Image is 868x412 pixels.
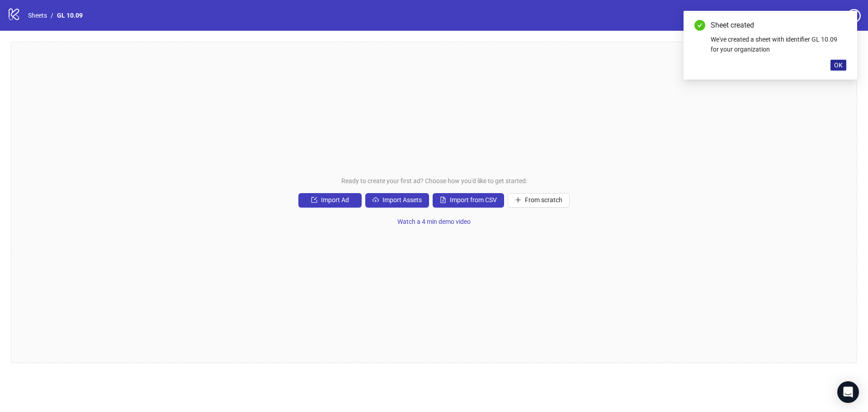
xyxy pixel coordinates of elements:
button: Import Assets [365,193,429,208]
a: Close [836,20,846,30]
a: Settings [796,9,844,24]
span: Import Assets [382,196,422,204]
li: / [51,10,53,20]
button: Import from CSV [433,193,504,208]
span: plus [515,197,521,203]
a: GL 10.09 [55,10,85,20]
div: We've created a sheet with identifier GL 10.09 for your organization [711,34,846,54]
span: From scratch [525,196,562,204]
span: check-circle [694,20,705,31]
span: Ready to create your first ad? Choose how you'd like to get started: [341,176,527,186]
span: question-circle [847,9,861,23]
button: Watch a 4 min demo video [390,215,478,229]
span: cloud-upload [373,197,379,203]
a: Sheets [26,10,49,20]
span: Import Ad [321,196,349,204]
span: OK [834,62,843,69]
button: Import Ad [298,193,362,208]
button: OK [830,60,846,71]
div: Sheet created [711,20,846,31]
span: Import from CSV [450,196,497,204]
div: Open Intercom Messenger [837,381,859,403]
span: file-excel [440,197,446,203]
span: Watch a 4 min demo video [397,218,471,225]
button: From scratch [508,193,570,208]
span: import [311,197,317,203]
